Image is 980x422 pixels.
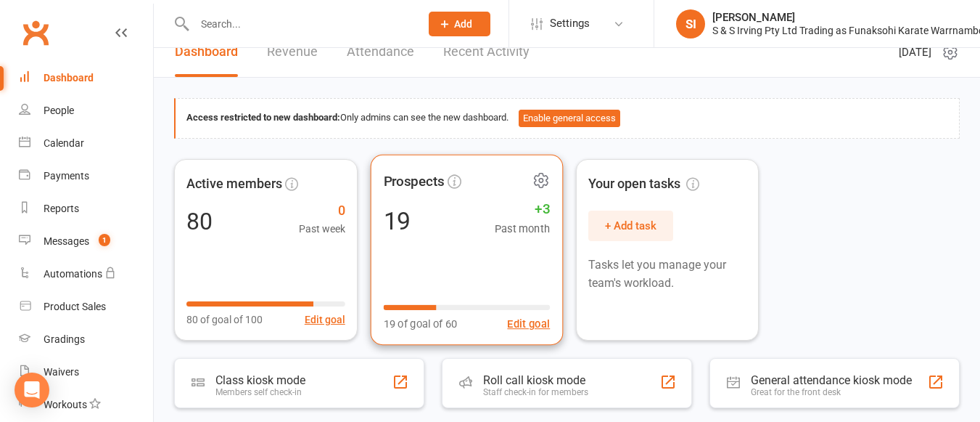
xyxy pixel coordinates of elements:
div: Gradings [44,333,85,345]
a: Clubworx [17,15,54,51]
span: [DATE] [899,44,931,61]
div: SI [676,9,705,38]
button: Enable general access [519,110,620,127]
div: Workouts [44,399,87,410]
span: Your open tasks [588,174,699,195]
a: Reports [19,192,153,225]
div: Messages [44,235,89,247]
div: Great for the front desk [751,387,912,397]
div: Members self check-in [215,387,305,397]
span: 0 [299,200,345,222]
span: Active members [186,174,282,195]
div: 80 [186,210,213,233]
a: Revenue [267,27,318,77]
a: Messages 1 [19,225,153,258]
div: Reports [44,203,79,214]
span: +3 [494,198,550,219]
span: Past week [299,221,345,237]
a: Attendance [347,27,414,77]
span: 1 [99,234,110,246]
a: Gradings [19,323,153,356]
button: Edit goal [507,315,550,332]
div: People [44,105,74,116]
a: Workouts [19,389,153,421]
span: Past month [494,219,550,237]
a: Dashboard [19,62,153,94]
button: Add [429,12,490,36]
div: Product Sales [44,301,106,312]
div: Staff check-in for members [483,387,588,397]
div: 19 [383,208,411,232]
a: Payments [19,160,153,192]
div: Dashboard [44,72,94,84]
a: Automations [19,258,153,291]
input: Search... [190,14,410,34]
div: Class kiosk mode [215,373,305,387]
span: 80 of goal of 100 [186,312,263,328]
span: Settings [550,7,590,40]
p: Tasks let you manage your team's workload. [588,256,747,293]
div: Calendar [44,137,84,149]
div: Automations [44,268,102,280]
a: Dashboard [175,27,238,77]
a: Recent Activity [443,27,530,77]
a: Waivers [19,356,153,389]
a: Calendar [19,127,153,160]
div: Waivers [44,366,79,378]
a: Product Sales [19,291,153,323]
div: Roll call kiosk mode [483,373,588,387]
a: People [19,94,153,127]
div: Open Intercom Messenger [15,373,49,407]
span: Add [454,18,472,30]
div: General attendance kiosk mode [751,373,912,387]
span: Prospects [383,170,444,192]
span: 19 of goal of 60 [383,315,457,332]
strong: Access restricted to new dashboard: [186,112,340,123]
button: Edit goal [305,312,345,328]
div: Only admins can see the new dashboard. [186,110,948,127]
button: + Add task [588,211,673,241]
div: Payments [44,170,89,182]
